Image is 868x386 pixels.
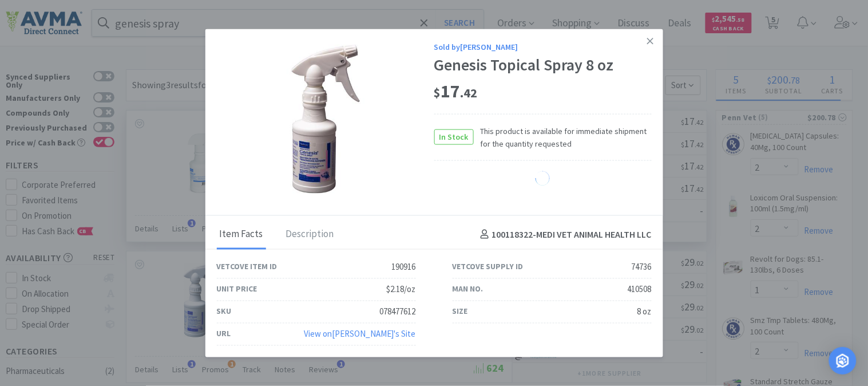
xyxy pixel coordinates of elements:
[217,261,278,273] div: Vetcove Item ID
[632,260,652,274] div: 74736
[453,261,524,273] div: Vetcove Supply ID
[474,124,652,150] span: This product is available for immediate shipment for the quantity requested
[217,283,257,296] div: Unit Price
[283,220,337,249] div: Description
[434,80,478,103] span: 17
[304,328,416,339] a: View on[PERSON_NAME]'s Site
[628,282,652,296] div: 410508
[380,305,416,318] div: 078477612
[434,56,652,75] div: Genesis Topical Spray 8 oz
[217,305,232,318] div: SKU
[461,85,478,101] span: . 42
[829,347,857,375] div: Open Intercom Messenger
[217,220,266,249] div: Item Facts
[435,130,473,144] span: In Stock
[637,305,652,318] div: 8 oz
[453,283,483,296] div: Man No.
[387,282,416,296] div: $2.18/oz
[251,44,400,193] img: 3d70201a6e714fa3afd7719680df001c_74736.jpeg
[453,305,468,318] div: Size
[434,41,652,53] div: Sold by [PERSON_NAME]
[217,328,231,340] div: URL
[434,85,441,101] span: $
[476,227,652,242] h4: 100118322 - MEDI VET ANIMAL HEALTH LLC
[392,260,416,274] div: 190916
